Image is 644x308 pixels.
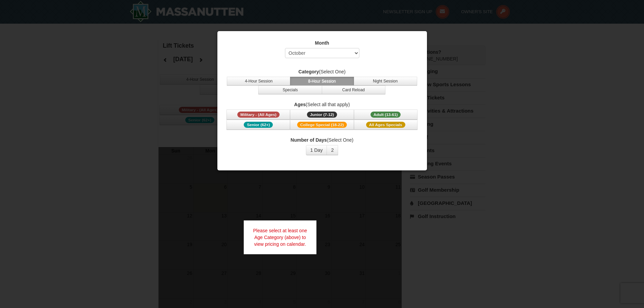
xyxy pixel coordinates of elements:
[371,112,401,118] span: Adult (13-61)
[226,120,290,130] button: Senior (62+)
[244,122,273,128] span: Senior (62+)
[290,110,354,120] button: Junior (7-12)
[226,101,419,108] label: (Select all that apply)
[354,120,418,130] button: All Ages Specials
[294,102,306,107] strong: Ages
[315,40,329,46] strong: Month
[354,110,418,120] button: Adult (13-61)
[290,120,354,130] button: College Special (18-22)
[237,112,280,118] span: Military - (All Ages)
[290,77,354,86] button: 8-Hour Session
[307,112,337,118] span: Junior (7-12)
[258,86,322,94] button: Specials
[366,122,405,128] span: All Ages Specials
[227,77,290,86] button: 4-Hour Session
[226,110,290,120] button: Military - (All Ages)
[354,77,417,86] button: Night Session
[291,137,327,143] strong: Number of Days
[226,68,419,75] label: (Select One)
[226,137,419,143] label: (Select One)
[306,145,327,155] button: 1 Day
[297,122,347,128] span: College Special (18-22)
[244,220,317,254] div: Please select at least one Age Category (above) to view pricing on calendar.
[299,69,319,74] strong: Category
[322,86,385,94] button: Card Reload
[327,145,338,155] button: 2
